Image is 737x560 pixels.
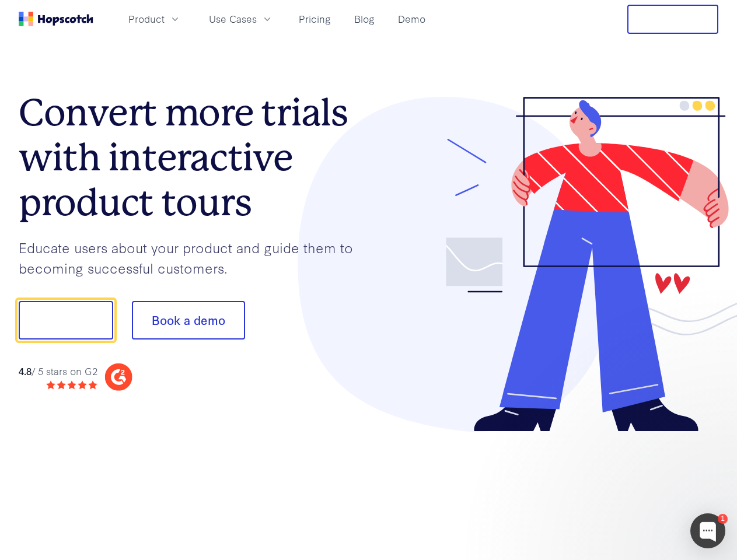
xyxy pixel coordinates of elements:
div: 1 [718,514,728,524]
h1: Convert more trials with interactive product tours [19,90,369,225]
button: Use Cases [202,9,280,29]
a: Demo [393,9,430,29]
span: Use Cases [209,12,257,26]
strong: 4.8 [19,364,32,377]
a: Blog [350,9,379,29]
span: Product [128,12,165,26]
button: Free Trial [627,5,718,34]
a: Home [19,12,93,26]
button: Product [121,9,188,29]
div: / 5 stars on G2 [19,364,97,379]
button: Book a demo [132,301,245,339]
button: Show me! [19,301,113,339]
a: Pricing [294,9,336,29]
p: Educate users about your product and guide them to becoming successful customers. [19,237,369,278]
